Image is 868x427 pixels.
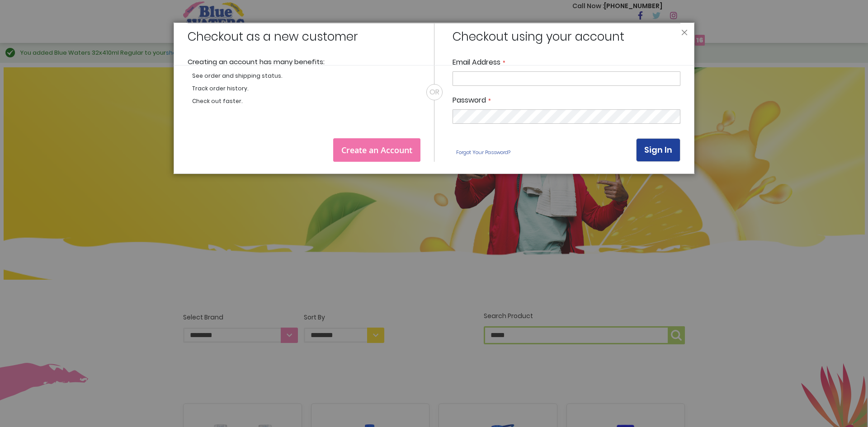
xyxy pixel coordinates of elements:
span: Password [453,95,486,105]
button: Sign In [636,138,680,162]
li: Track order history. [192,84,420,93]
a: Create an Account [333,138,420,162]
span: Forgot Your Password? [456,149,510,156]
li: See order and shipping status. [192,72,420,80]
span: Sign In [644,144,672,155]
span: Create an Account [341,145,412,155]
li: Check out faster. [192,97,420,105]
a: Forgot Your Password? [453,145,514,159]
